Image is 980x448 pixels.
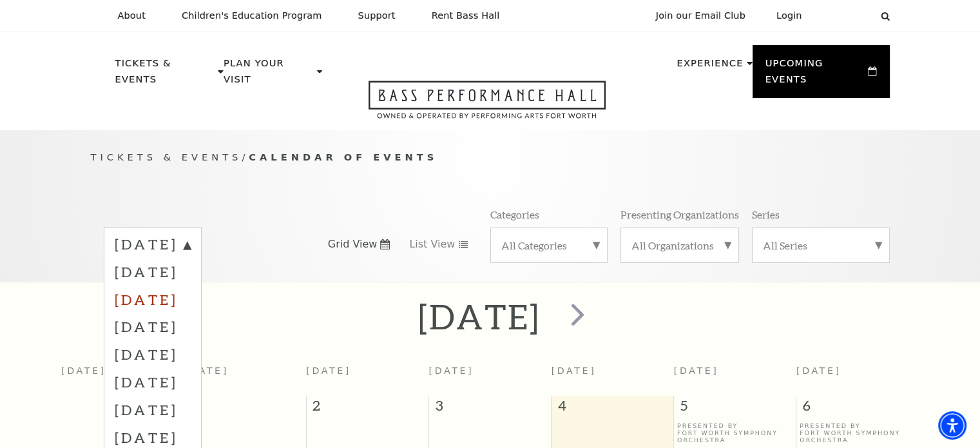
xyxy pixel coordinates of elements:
p: Plan Your Visit [224,55,314,95]
label: All Organizations [631,239,728,252]
span: [DATE] [674,365,719,376]
span: 5 [674,396,796,422]
span: List View [409,237,455,251]
div: Accessibility Menu [938,411,966,440]
span: 6 [796,396,919,422]
p: Presenting Organizations [620,208,739,221]
span: [DATE] [306,365,351,376]
p: Children's Education Program [182,10,322,21]
span: [DATE] [184,365,229,376]
span: [DATE] [796,365,841,376]
p: Rent Bass Hall [432,10,500,21]
p: Series [752,208,780,221]
span: Calendar of Events [249,151,437,162]
p: About [118,10,146,21]
span: [DATE] [428,365,474,376]
p: Upcoming Events [765,55,865,95]
label: [DATE] [115,286,191,313]
p: Experience [677,55,743,79]
p: Tickets & Events [115,55,215,95]
span: 2 [307,396,428,422]
p: Presented By Fort Worth Symphony Orchestra [677,422,793,444]
span: Grid View [328,237,378,251]
span: 1 [184,396,306,422]
h2: [DATE] [418,296,540,337]
label: [DATE] [115,396,191,424]
label: [DATE] [115,313,191,340]
p: / [91,150,890,166]
span: 4 [552,396,673,422]
th: [DATE] [61,358,184,396]
select: Select: [823,10,869,22]
a: Open this option [322,81,652,130]
p: Categories [490,208,539,221]
label: [DATE] [115,258,191,286]
span: 3 [429,396,551,422]
p: Support [358,10,396,21]
span: [DATE] [552,365,597,376]
label: [DATE] [115,235,191,258]
button: next [552,294,599,340]
p: Presented By Fort Worth Symphony Orchestra [800,422,916,444]
label: [DATE] [115,340,191,368]
span: Tickets & Events [91,151,242,162]
label: [DATE] [115,368,191,396]
label: All Series [763,239,879,252]
label: All Categories [501,239,597,252]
